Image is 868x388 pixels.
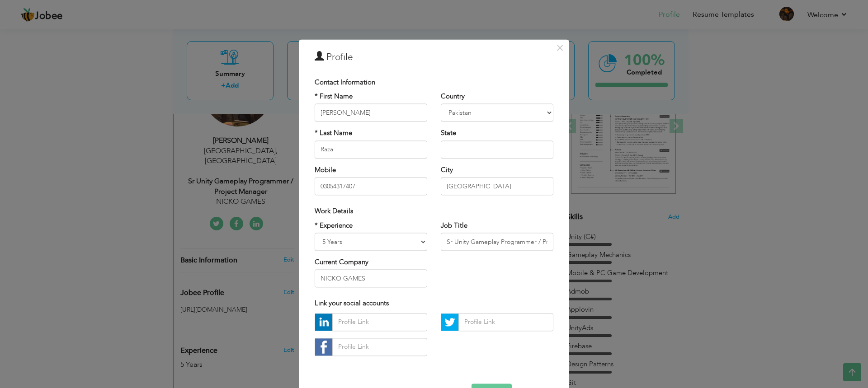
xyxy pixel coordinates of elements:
[441,92,465,101] label: Country
[458,313,553,331] input: Profile Link
[552,41,567,55] button: Close
[315,313,332,331] img: linkedin
[315,92,353,101] label: * First Name
[441,129,456,138] label: State
[315,299,389,308] span: Link your social accounts
[315,207,353,216] span: Work Details
[441,165,453,175] label: City
[315,129,352,138] label: * Last Name
[315,338,332,355] img: facebook
[315,51,553,64] h3: Profile
[315,165,336,175] label: Mobile
[332,338,427,356] input: Profile Link
[315,221,353,230] label: * Experience
[332,313,427,331] input: Profile Link
[556,40,564,56] span: ×
[315,257,368,267] label: Current Company
[441,313,458,331] img: Twitter
[315,78,375,87] span: Contact Information
[441,221,467,230] label: Job Title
